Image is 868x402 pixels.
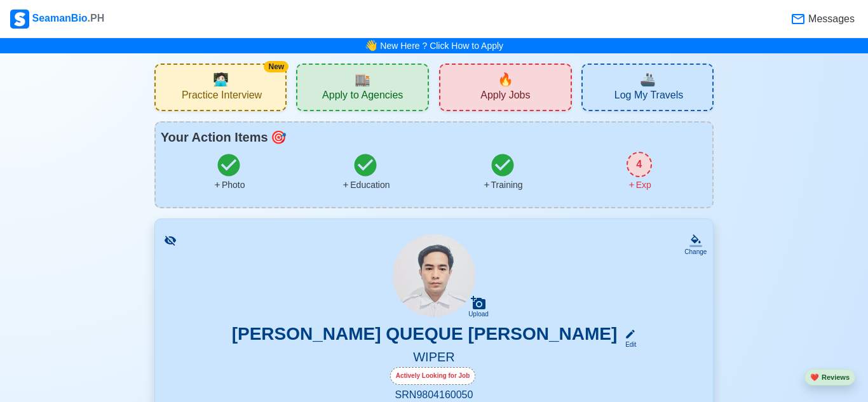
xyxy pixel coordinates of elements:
[88,13,105,23] span: .PH
[480,89,530,105] span: Apply Jobs
[627,152,652,177] div: 4
[640,70,656,89] span: travel
[482,178,523,192] div: Training
[322,89,403,105] span: Apply to Agencies
[271,128,287,147] span: todo
[468,311,489,318] div: Upload
[170,349,698,367] h5: WIPER
[614,89,683,105] span: Log My Travels
[264,61,288,72] div: New
[380,41,503,51] a: New Here ? Click How to Apply
[341,178,390,192] div: Education
[684,247,707,257] div: Change
[390,367,476,385] div: Actively Looking for Job
[806,11,855,27] span: Messages
[804,369,855,386] button: heartReviews
[620,340,636,349] div: Edit
[213,70,229,89] span: interview
[232,323,618,349] h3: [PERSON_NAME] QUEQUE [PERSON_NAME]
[10,10,29,29] img: Logo
[182,89,262,105] span: Practice Interview
[627,178,651,192] div: Exp
[213,178,245,192] div: Photo
[355,70,370,89] span: agencies
[362,36,380,55] span: bell
[498,70,513,89] span: new
[10,10,104,29] div: SeamanBio
[810,373,819,381] span: heart
[161,128,708,147] div: Your Action Items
